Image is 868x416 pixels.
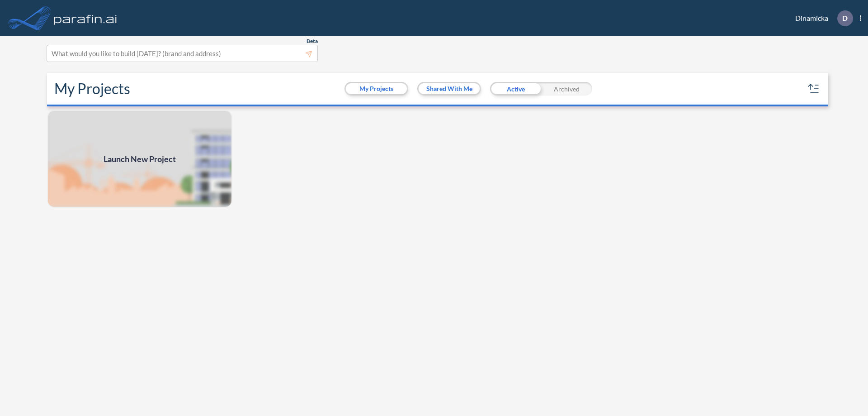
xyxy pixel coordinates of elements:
[490,82,541,96] div: Active
[104,153,176,165] span: Launch New Project
[807,81,821,96] button: sort
[307,38,318,45] span: Beta
[541,82,592,96] div: Archived
[54,80,130,97] h2: My Projects
[346,83,407,94] button: My Projects
[782,10,861,26] div: Dinamicka
[52,9,119,27] img: logo
[47,110,232,208] a: Launch New Project
[419,83,480,94] button: Shared With Me
[47,110,232,208] img: add
[842,14,848,22] p: D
